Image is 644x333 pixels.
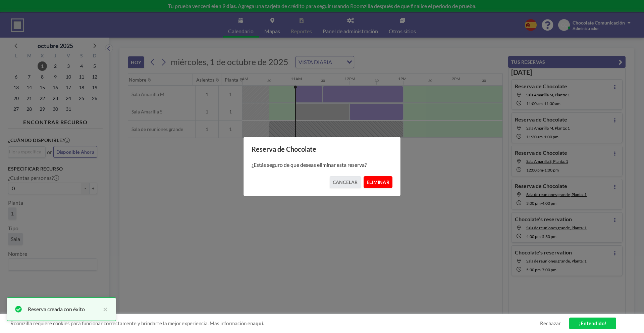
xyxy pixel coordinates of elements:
span: Roomzilla requiere cookies para funcionar correctamente y brindarte la mejor experiencia. Más inf... [10,320,540,327]
a: Rechazar [540,320,561,327]
button: close [100,305,108,313]
h3: Reserva de Chocolate [252,145,392,153]
a: ¡Entendido! [569,318,616,329]
p: ¿Estás seguro de que deseas eliminar esta reserva? [252,161,392,168]
div: Reserva creada con éxito [28,305,100,313]
button: ELIMINAR [364,176,392,188]
a: aquí. [253,320,264,326]
button: CANCELAR [330,176,361,188]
